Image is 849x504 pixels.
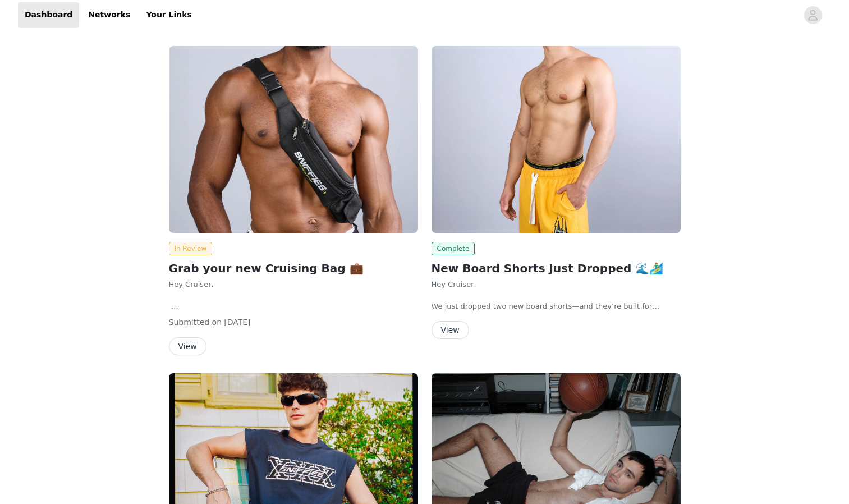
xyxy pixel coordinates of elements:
[139,2,199,28] a: Your Links
[432,321,469,339] button: View
[224,318,250,327] span: [DATE]
[169,279,418,290] p: Hey Cruiser,
[432,242,475,255] span: Complete
[169,260,418,277] h2: Grab your new Cruising Bag 💼
[432,301,681,312] p: We just dropped two new board shorts—and they’re built for poolside thirst, beach hookups, and ev...
[807,6,818,24] div: avatar
[169,318,222,327] span: Submitted on
[81,2,137,28] a: Networks
[432,326,469,335] a: View
[18,2,79,28] a: Dashboard
[432,279,681,290] p: Hey Cruiser,
[432,46,681,233] img: Sniffies
[169,242,213,255] span: In Review
[432,260,681,277] h2: New Board Shorts Just Dropped 🌊🏄‍♂️
[169,342,206,351] a: View
[169,337,206,355] button: View
[169,46,418,233] img: Sniffies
